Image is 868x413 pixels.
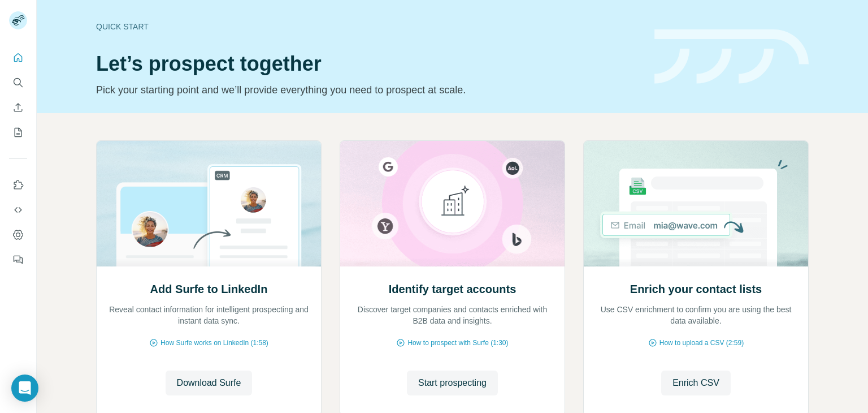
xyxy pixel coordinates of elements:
button: Start prospecting [407,371,498,395]
button: Enrich CSV [661,371,731,395]
button: Download Surfe [166,371,253,395]
img: Enrich your contact lists [583,141,809,266]
img: Add Surfe to LinkedIn [96,141,322,266]
span: How to prospect with Surfe (1:30) [407,338,508,348]
span: How Surfe works on LinkedIn (1:58) [160,338,268,348]
img: Identify target accounts [340,141,565,266]
button: Quick start [9,48,27,68]
div: Quick start [96,21,641,32]
span: How to upload a CSV (2:59) [659,338,744,348]
h2: Enrich your contact lists [630,281,762,297]
button: Enrich CSV [9,97,27,118]
button: Search [9,72,27,93]
button: Use Surfe on LinkedIn [9,175,27,195]
h1: Let’s prospect together [96,53,641,75]
span: Enrich CSV [672,376,719,390]
p: Discover target companies and contacts enriched with B2B data and insights. [351,304,553,326]
button: My lists [9,122,27,143]
button: Dashboard [9,225,27,245]
h2: Add Surfe to LinkedIn [150,281,268,297]
p: Use CSV enrichment to confirm you are using the best data available. [595,304,797,326]
h2: Identify target accounts [389,281,517,297]
button: Feedback [9,249,27,270]
div: Open Intercom Messenger [11,375,38,402]
span: Download Surfe [177,376,241,390]
img: banner [654,29,809,84]
span: Start prospecting [418,376,487,390]
p: Reveal contact information for intelligent prospecting and instant data sync. [108,304,310,326]
p: Pick your starting point and we’ll provide everything you need to prospect at scale. [96,82,641,98]
button: Use Surfe API [9,200,27,220]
